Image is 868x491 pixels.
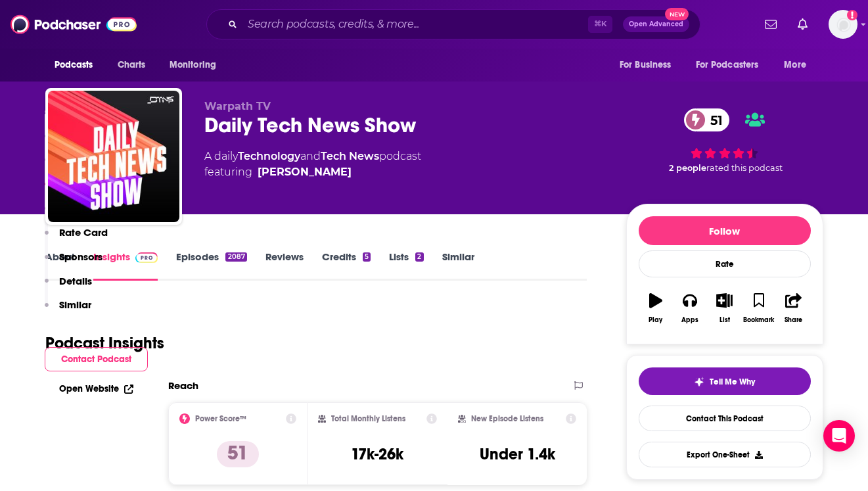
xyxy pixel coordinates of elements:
[620,56,672,74] span: For Business
[665,8,689,20] span: New
[45,250,103,275] button: Sponsors
[639,285,673,332] button: Play
[109,53,154,78] a: Charts
[687,53,778,78] button: open menu
[415,252,423,262] div: 2
[55,56,93,74] span: Podcasts
[59,298,91,311] p: Similar
[168,379,198,392] h2: Reach
[204,100,271,112] span: Warpath TV
[170,56,216,74] span: Monitoring
[673,285,707,332] button: Apps
[238,150,300,162] a: Technology
[160,53,233,78] button: open menu
[776,285,810,332] button: Share
[847,10,857,20] svg: Add a profile image
[195,414,246,423] h2: Power Score™
[639,250,811,277] div: Rate
[823,420,855,452] div: Open Intercom Messenger
[45,347,148,371] button: Contact Podcast
[118,56,146,74] span: Charts
[389,250,423,281] a: Lists2
[697,108,729,131] span: 51
[649,316,662,324] div: Play
[206,9,700,39] div: Search podcasts, credits, & more...
[204,164,421,180] span: featuring
[639,442,811,467] button: Export One-Sheet
[792,13,813,35] a: Show notifications dropdown
[588,16,612,33] span: ⌘ K
[217,441,259,467] p: 51
[442,250,474,281] a: Similar
[681,316,698,324] div: Apps
[742,285,776,332] button: Bookmark
[629,21,683,28] span: Open Advanced
[351,444,403,464] h3: 17k-26k
[785,316,802,324] div: Share
[684,108,729,131] a: 51
[710,377,755,387] span: Tell Me Why
[331,414,405,423] h2: Total Monthly Listens
[59,250,103,263] p: Sponsors
[59,383,133,394] a: Open Website
[626,100,823,181] div: 51 2 peoplerated this podcast
[784,56,806,74] span: More
[829,10,857,39] button: Show profile menu
[610,53,688,78] button: open menu
[265,250,304,281] a: Reviews
[743,316,774,324] div: Bookmark
[59,275,92,287] p: Details
[225,252,246,262] div: 2087
[300,150,321,162] span: and
[775,53,823,78] button: open menu
[204,149,421,180] div: A daily podcast
[176,250,246,281] a: Episodes2087
[706,163,783,173] span: rated this podcast
[471,414,543,423] h2: New Episode Listens
[639,216,811,245] button: Follow
[322,250,371,281] a: Credits5
[696,56,759,74] span: For Podcasters
[45,53,110,78] button: open menu
[48,91,179,222] img: Daily Tech News Show
[242,14,588,35] input: Search podcasts, credits, & more...
[669,163,706,173] span: 2 people
[321,150,379,162] a: Tech News
[45,275,92,299] button: Details
[363,252,371,262] div: 5
[45,298,91,323] button: Similar
[707,285,741,332] button: List
[829,10,857,39] span: Logged in as RobinBectel
[11,12,137,37] img: Podchaser - Follow, Share and Rate Podcasts
[480,444,555,464] h3: Under 1.4k
[639,367,811,395] button: tell me why sparkleTell Me Why
[760,13,782,35] a: Show notifications dropdown
[623,16,689,32] button: Open AdvancedNew
[720,316,730,324] div: List
[258,164,352,180] a: Robb Dunewood
[639,406,811,431] a: Contact This Podcast
[694,377,704,387] img: tell me why sparkle
[829,10,857,39] img: User Profile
